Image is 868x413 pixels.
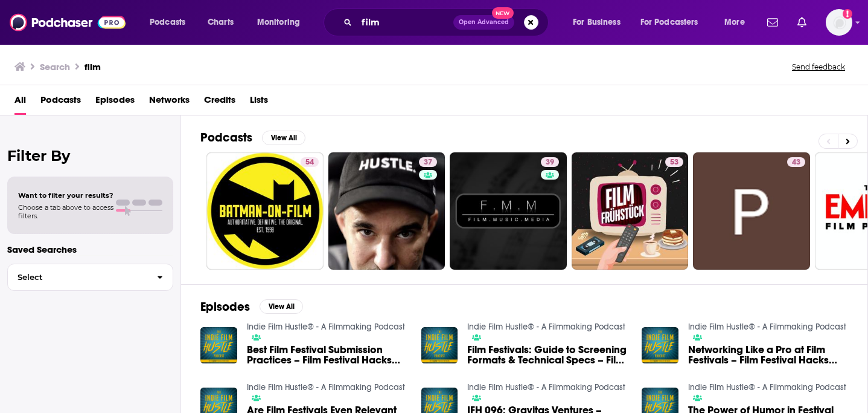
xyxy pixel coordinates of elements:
[688,382,846,392] a: Indie Film Hustle® - A Filmmaking Podcast
[150,14,185,31] span: Podcasts
[7,147,173,164] h2: Filter By
[843,9,852,19] svg: Add a profile image
[40,61,70,73] h3: Search
[247,382,405,392] a: Indie Film Hustle® - A Filmmaking Podcast
[200,13,241,32] a: Charts
[665,157,683,167] a: 53
[467,322,625,332] a: Indie Film Hustle® - A Filmmaking Podcast
[826,9,852,36] img: User Profile
[716,13,760,32] button: open menu
[7,264,173,291] button: Select
[204,90,235,115] a: Credits
[572,152,689,270] a: 53
[688,345,848,365] a: Networking Like a Pro at Film Festivals – Film Festival Hacks Podcast: 005 - Indie Film Hustle Po...
[260,299,303,314] button: View All
[14,90,26,115] a: All
[693,152,810,270] a: 43
[546,157,554,169] span: 39
[200,130,252,145] h2: Podcasts
[257,14,300,31] span: Monitoring
[262,131,305,145] button: View All
[141,13,201,32] button: open menu
[642,327,678,364] img: Networking Like a Pro at Film Festivals – Film Festival Hacks Podcast: 005 - Indie Film Hustle Po...
[7,244,173,255] p: Saved Searches
[762,12,783,33] a: Show notifications dropdown
[541,157,559,167] a: 39
[573,14,621,31] span: For Business
[95,90,135,115] a: Episodes
[18,203,113,220] span: Choose a tab above to access filters.
[826,9,852,36] button: Show profile menu
[85,61,101,73] h3: film
[724,14,745,31] span: More
[10,11,126,34] img: Podchaser - Follow, Share and Rate Podcasts
[149,90,190,115] a: Networks
[301,157,319,167] a: 54
[826,9,852,36] span: Logged in as kkneafsey
[250,90,268,115] a: Lists
[208,14,234,31] span: Charts
[453,15,514,30] button: Open AdvancedNew
[247,322,405,332] a: Indie Film Hustle® - A Filmmaking Podcast
[424,157,432,169] span: 37
[492,7,514,19] span: New
[467,345,627,365] a: Film Festivals: Guide to Screening Formats & Technical Specs – Film Festival Hacks Podcast: 006 -...
[249,13,316,32] button: open menu
[200,327,237,364] img: Best Film Festival Submission Practices – Film Festival Hacks Podcast: 003 - Indie Film Hustle Po...
[8,273,147,281] span: Select
[328,152,445,270] a: 37
[633,13,716,32] button: open menu
[200,299,303,314] a: EpisodesView All
[792,157,800,169] span: 43
[305,157,314,169] span: 54
[421,327,458,364] img: Film Festivals: Guide to Screening Formats & Technical Specs – Film Festival Hacks Podcast: 006 -...
[450,152,567,270] a: 39
[357,13,453,32] input: Search podcasts, credits, & more...
[206,152,324,270] a: 54
[467,382,625,392] a: Indie Film Hustle® - A Filmmaking Podcast
[564,13,636,32] button: open menu
[419,157,437,167] a: 37
[200,130,305,145] a: PodcastsView All
[670,157,678,169] span: 53
[247,345,407,365] a: Best Film Festival Submission Practices – Film Festival Hacks Podcast: 003 - Indie Film Hustle Po...
[640,14,698,31] span: For Podcasters
[18,191,113,200] span: Want to filter your results?
[200,299,250,314] h2: Episodes
[787,157,805,167] a: 43
[688,322,846,332] a: Indie Film Hustle® - A Filmmaking Podcast
[40,90,81,115] a: Podcasts
[788,62,849,72] button: Send feedback
[335,8,560,36] div: Search podcasts, credits, & more...
[793,12,811,33] a: Show notifications dropdown
[459,19,509,25] span: Open Advanced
